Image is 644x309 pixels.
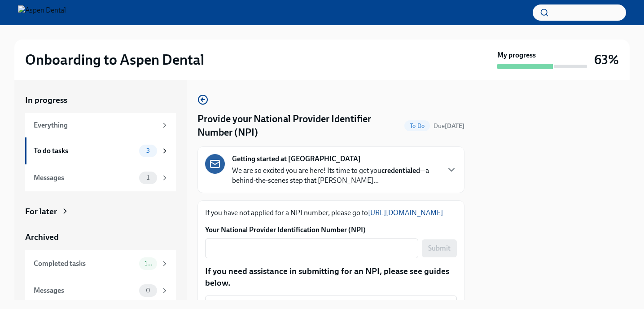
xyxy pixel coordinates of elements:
[232,154,361,164] strong: Getting started at [GEOGRAPHIC_DATA]
[434,122,464,130] span: August 19th, 2025 07:00
[25,51,204,69] h2: Onboarding to Aspen Dental
[25,250,176,277] a: Completed tasks10
[434,122,464,130] span: Due
[368,208,443,217] a: [URL][DOMAIN_NAME]
[445,122,464,130] strong: [DATE]
[18,5,66,20] img: Aspen Dental
[594,52,619,68] h3: 63%
[404,123,430,129] span: To Do
[25,94,176,106] a: In progress
[34,259,136,269] div: Completed tasks
[25,137,176,164] a: To do tasks3
[205,225,457,235] label: Your National Provider Identification Number (NPI)
[205,265,457,288] p: If you need assistance in submitting for an NPI, please see guides below.
[197,112,401,139] h4: Provide your National Provider Identifier Number (NPI)
[141,147,155,154] span: 3
[25,231,176,243] a: Archived
[25,206,57,217] div: For later
[381,166,420,175] strong: credentialed
[34,173,136,183] div: Messages
[139,260,157,267] span: 10
[34,146,136,156] div: To do tasks
[34,120,157,130] div: Everything
[25,277,176,304] a: Messages0
[232,166,439,185] p: We are so excited you are here! Its time to get you —a behind-the-scenes step that [PERSON_NAME]...
[34,286,136,296] div: Messages
[140,287,156,294] span: 0
[25,164,176,191] a: Messages1
[25,113,176,137] a: Everything
[497,50,536,60] strong: My progress
[205,208,457,218] p: If you have not applied for a NPI number, please go to
[25,206,176,217] a: For later
[141,174,155,181] span: 1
